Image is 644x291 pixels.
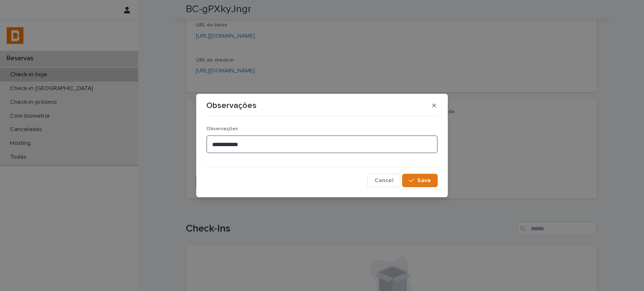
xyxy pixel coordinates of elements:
[206,100,257,111] p: Observações
[206,126,238,131] span: Observações
[374,178,393,183] span: Cancel
[402,174,438,187] button: Save
[417,178,431,183] span: Save
[367,174,400,187] button: Cancel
